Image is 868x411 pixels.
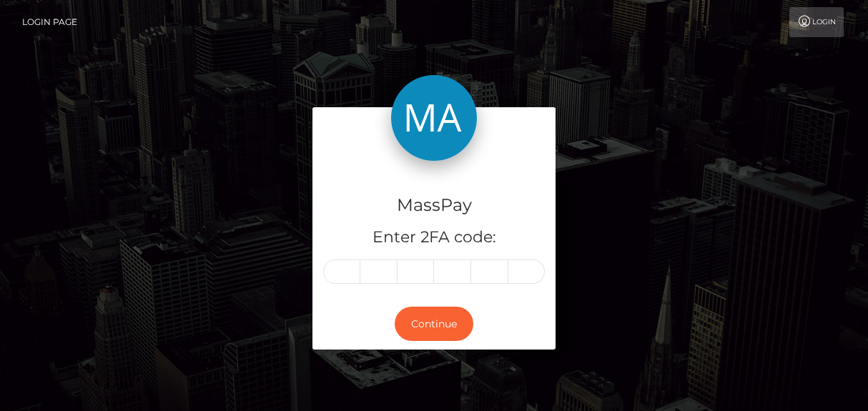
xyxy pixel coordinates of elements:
a: Login [789,7,844,37]
button: Continue [395,307,473,342]
img: MassPay [391,75,477,161]
a: Login Page [22,7,77,37]
h5: Enter 2FA code: [323,227,545,249]
h4: MassPay [323,193,545,218]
